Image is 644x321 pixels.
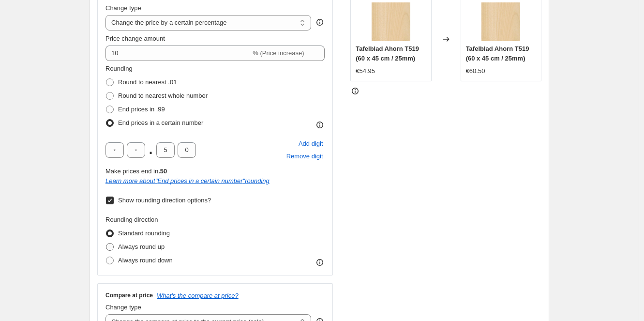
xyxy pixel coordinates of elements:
[118,197,211,204] span: Show rounding direction options?
[105,168,167,175] span: Make prices end in
[105,177,270,184] a: Learn more about"End prices in a certain number"rounding
[118,229,170,237] span: Standard rounding
[466,66,485,76] div: €60.50
[118,119,203,126] span: End prices in a certain number
[105,216,158,223] span: Rounding direction
[156,142,175,158] input: ﹡
[105,65,133,72] span: Rounding
[118,243,165,250] span: Always round up
[118,92,208,99] span: Round to nearest whole number
[466,45,529,62] span: Tafelblad Ahorn T519 (60 x 45 cm / 25mm)
[127,142,145,158] input: ﹡
[178,142,196,158] input: ﹡
[105,35,165,42] span: Price change amount
[148,142,153,158] span: .
[356,45,419,62] span: Tafelblad Ahorn T519 (60 x 45 cm / 25mm)
[157,292,239,299] button: What's the compare at price?
[356,66,375,76] div: €54.95
[105,46,251,61] input: -15
[315,17,325,27] div: help
[118,78,177,86] span: Round to nearest .01
[297,138,325,150] button: Add placeholder
[105,142,124,158] input: ﹡
[372,2,410,41] img: Tafelblad_Ahorn_T519_-_Tafelblad.eu_80x.png
[105,4,141,12] span: Change type
[253,49,304,57] span: % (Price increase)
[285,150,325,163] button: Remove placeholder
[481,2,520,41] img: Tafelblad_Ahorn_T519_-_Tafelblad.eu_80x.png
[105,177,270,184] i: Learn more about " End prices in a certain number " rounding
[118,106,165,113] span: End prices in .99
[158,168,167,175] b: .50
[299,139,323,149] span: Add digit
[286,152,323,161] span: Remove digit
[105,291,153,299] h3: Compare at price
[118,257,173,264] span: Always round down
[105,304,141,311] span: Change type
